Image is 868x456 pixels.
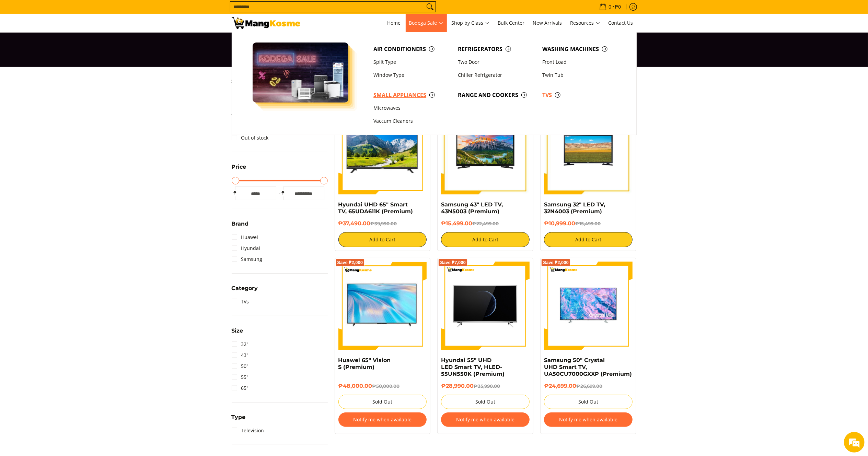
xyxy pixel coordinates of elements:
a: Home [384,14,404,32]
button: Sold Out [544,395,633,409]
a: New Arrivals [530,14,566,32]
del: ₱50,000.00 [372,383,400,389]
button: Add to Cart [441,232,530,247]
a: Chiller Refrigerator [454,69,539,82]
a: Microwaves [370,101,454,115]
span: Air Conditioners [373,45,451,53]
a: Contact Us [605,14,637,32]
span: Refrigerators [458,45,535,53]
span: Type [232,415,246,420]
span: 0 [608,4,613,9]
span: Save ₱2,000 [337,261,363,265]
button: Notify me when available [544,412,633,427]
a: Samsung 50" Crystal UHD Smart TV, UA50CU7000GXXP (Premium) [544,357,632,377]
span: Category [232,286,258,291]
h6: ₱48,000.00 [338,383,427,389]
span: Resources [570,19,600,27]
span: New Arrivals [533,20,562,26]
img: huawei-s-65-inch-4k-lcd-display-tv-full-view-mang-kosme [338,265,427,346]
summary: Open [232,164,246,175]
img: TVs - Premium Television Brands l Mang Kosme [232,17,300,29]
span: Price [232,164,246,170]
del: ₱39,990.00 [371,221,397,226]
del: ₱22,499.00 [472,221,499,226]
h6: ₱37,490.00 [338,220,427,227]
span: ₱0 [614,4,622,9]
a: Bodega Sale [406,14,447,32]
span: • [597,3,623,11]
a: Hyundai 55" UHD LED Smart TV, HLED-55UN550K (Premium) [441,357,505,377]
span: ₱ [232,190,239,196]
a: TVs [232,296,249,307]
span: ₱ [280,190,287,196]
span: We're online! [40,86,95,156]
h6: ₱28,990.00 [441,383,530,389]
a: Resources [567,14,604,32]
a: Washing Machines [539,43,623,56]
a: Hyundai UHD 65" Smart TV, 65UDA611K (Premium) [338,201,413,215]
span: Contact Us [609,20,633,26]
img: samsung-32-inch-led-tv-full-view-mang-kosme [544,106,633,194]
summary: Open [232,221,249,232]
span: Bulk Center [498,20,525,26]
a: 65" [232,383,249,394]
button: Notify me when available [441,412,530,427]
img: samsung-43-inch-led-tv-full-view- mang-kosme [441,106,530,194]
button: Notify me when available [338,412,427,427]
a: Refrigerators [454,43,539,56]
nav: Main Menu [307,14,637,32]
span: Range and Cookers [458,91,535,99]
button: Sold Out [441,395,530,409]
span: TVs [542,91,620,99]
a: Vaccum Cleaners [370,115,454,128]
a: Television [232,425,264,436]
a: Hyundai [232,243,261,254]
span: Washing Machines [542,45,620,53]
del: ₱35,990.00 [474,383,500,389]
h6: ₱24,699.00 [544,383,633,389]
img: Hyundai UHD 65" Smart TV, 65UDA611K (Premium) [338,106,427,194]
a: Samsung 32" LED TV, 32N4003 (Premium) [544,201,605,215]
img: Samsung 50" Crystal UHD Smart TV, UA50CU7000GXXP (Premium) [544,262,633,350]
button: Search [425,2,436,12]
div: Minimize live chat window [113,3,129,20]
summary: Open [232,328,243,339]
a: Huawei 65" Vision S (Premium) [338,357,391,370]
span: Home [387,20,401,26]
del: ₱26,699.00 [576,383,602,389]
a: Bulk Center [495,14,528,32]
a: Huawei [232,232,258,243]
a: TVs [539,88,623,101]
a: Twin Tub [539,69,623,82]
a: Samsung [232,254,263,265]
a: Split Type [370,56,454,69]
a: Shop by Class [448,14,493,32]
h6: ₱10,999.00 [544,220,633,227]
h6: ₱15,499.00 [441,220,530,227]
span: Small Appliances [373,91,451,99]
span: Shop by Class [452,19,490,27]
del: ₱15,499.00 [575,221,601,226]
span: Bodega Sale [409,19,443,27]
a: Two Door [454,56,539,69]
summary: Open [232,286,258,296]
a: Small Appliances [370,88,454,101]
img: Bodega Sale [253,43,349,103]
a: 50" [232,361,249,372]
span: Brand [232,221,249,227]
a: Samsung 43" LED TV, 43N5003 (Premium) [441,201,503,215]
button: Add to Cart [338,232,427,247]
a: Front Load [539,56,623,69]
textarea: Type your message and hit 'Enter' [3,187,131,211]
a: Air Conditioners [370,43,454,56]
span: Save ₱2,000 [543,261,569,265]
a: 55" [232,372,249,383]
button: Add to Cart [544,232,633,247]
a: 43" [232,350,249,361]
a: 32" [232,339,249,350]
img: hyundai-ultra-hd-smart-tv-65-inch-full-view-mang-kosme [441,262,530,350]
summary: Open [232,415,246,425]
button: Sold Out [338,395,427,409]
span: Size [232,328,243,334]
a: Range and Cookers [454,88,539,101]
